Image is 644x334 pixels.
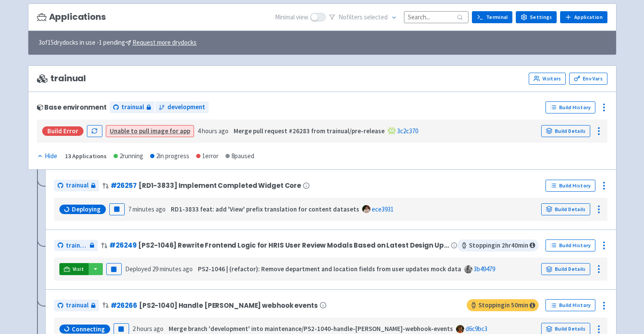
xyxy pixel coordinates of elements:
[275,12,308,22] span: Minimal view
[109,241,136,250] a: #26249
[132,325,163,333] time: 2 hours ago
[37,151,57,161] div: Hide
[150,151,189,161] div: 2 in progress
[541,203,590,215] a: Build Details
[109,203,125,215] button: Pause
[155,101,209,113] a: development
[529,73,566,85] a: Visitors
[121,102,144,112] span: trainual
[196,151,219,161] div: 1 error
[54,240,98,251] a: trainual
[42,126,83,136] div: Build Error
[545,239,595,251] a: Build History
[167,102,205,112] span: development
[73,266,84,273] span: Visit
[125,265,193,273] span: Deployed
[467,299,539,311] span: Stopping in 50 min
[59,263,89,275] a: Visit
[516,11,557,23] a: Settings
[541,125,590,137] a: Build Details
[560,11,607,23] a: Application
[225,151,254,161] div: 8 paused
[545,180,595,192] a: Build History
[139,182,301,189] span: [RD1-3833] Implement Completed Widget Core
[66,241,88,251] span: trainual
[37,104,107,111] div: Base environment
[72,325,105,334] span: Connecting
[128,205,166,213] time: 7 minutes ago
[72,205,101,214] span: Deploying
[37,74,86,83] span: trainual
[111,181,137,190] a: #26257
[139,302,318,309] span: [PS2-1040] Handle [PERSON_NAME] webhook events
[111,301,137,310] a: #26266
[39,38,197,48] span: 3 of 15 drydocks in use - 1 pending
[569,73,607,85] a: Env Vars
[397,127,418,135] a: 3c2c370
[545,299,595,311] a: Build History
[66,181,89,190] span: trainual
[541,263,590,275] a: Build Details
[138,242,449,249] span: [PS2-1046] Rewrite Frontend Logic for HRIS User Review Modals Based on Latest Design Updates
[465,325,487,333] a: d6c9bc3
[169,325,453,333] strong: Merge branch 'development' into maintenance/PS2-1040-handle-[PERSON_NAME]-webhook-events
[197,127,228,135] time: 4 hours ago
[198,265,461,273] strong: PS2-1046 | (refactor): Remove department and location fields from user updates mock data
[37,151,58,161] button: Hide
[110,127,190,135] a: Unable to pull image for app
[545,101,595,113] a: Build History
[54,180,99,191] a: trainual
[474,265,495,273] a: 3b49479
[404,11,468,23] input: Search...
[132,38,197,46] u: Request more drydocks
[66,300,89,310] span: trainual
[114,151,143,161] div: 2 running
[372,205,394,213] a: ece3931
[65,151,107,161] div: 13 Applications
[457,239,539,251] span: Stopping in 2 hr 40 min
[364,13,388,21] span: selected
[110,101,154,113] a: trainual
[234,127,385,135] strong: Merge pull request #26283 from trainual/pre-release
[171,205,359,213] strong: RD1-3833 feat: add 'View' prefix translation for content datasets
[106,263,122,275] button: Pause
[472,11,512,23] a: Terminal
[54,300,99,311] a: trainual
[37,12,106,22] h3: Applications
[152,265,193,273] time: 29 minutes ago
[339,12,388,22] span: No filter s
